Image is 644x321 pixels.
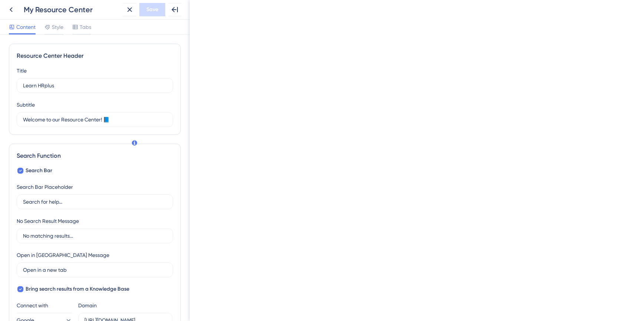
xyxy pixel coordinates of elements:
[146,5,158,14] span: Save
[17,183,73,191] div: Search Bar Placeholder
[78,301,97,310] div: Domain
[17,301,72,310] div: Connect with
[16,23,36,31] span: Content
[26,285,129,294] span: Bring search results from a Knowledge Base
[17,51,173,60] div: Resource Center Header
[24,4,120,15] div: My Resource Center
[17,100,35,109] div: Subtitle
[17,151,173,160] div: Search Function
[52,23,63,31] span: Style
[26,166,52,175] span: Search Bar
[23,266,167,274] input: Open in a new tab
[23,232,167,240] input: No matching results...
[23,81,167,90] input: Title
[23,116,167,124] input: Description
[17,251,109,260] div: Open in [GEOGRAPHIC_DATA] Message
[17,217,79,225] div: No Search Result Message
[80,23,91,31] span: Tabs
[139,3,165,16] button: Save
[23,198,167,206] input: Search for help...
[17,66,27,75] div: Title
